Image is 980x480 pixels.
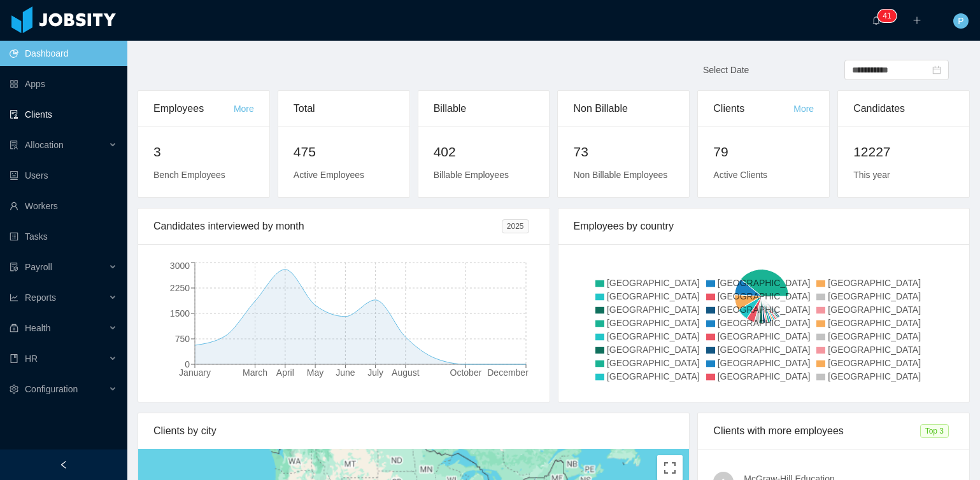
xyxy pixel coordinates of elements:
span: [GEOGRAPHIC_DATA] [607,358,700,368]
span: [GEOGRAPHIC_DATA] [607,331,700,341]
span: [GEOGRAPHIC_DATA] [718,358,811,368]
span: [GEOGRAPHIC_DATA] [607,318,700,328]
span: Configuration [25,384,78,394]
span: [GEOGRAPHIC_DATA] [828,371,921,381]
span: [GEOGRAPHIC_DATA] [828,305,921,315]
div: Non Billable [573,91,674,127]
span: [GEOGRAPHIC_DATA] [718,371,811,381]
sup: 41 [877,10,896,22]
h2: 73 [573,142,674,162]
span: [GEOGRAPHIC_DATA] [828,358,921,368]
span: [GEOGRAPHIC_DATA] [828,331,921,341]
tspan: 2250 [170,283,190,293]
div: Clients by city [153,413,674,449]
i: icon: setting [10,385,18,394]
span: [GEOGRAPHIC_DATA] [828,318,921,328]
span: P [958,13,963,29]
span: [GEOGRAPHIC_DATA] [607,278,700,288]
span: [GEOGRAPHIC_DATA] [607,305,700,315]
h2: 79 [713,142,814,162]
div: Clients with more employees [713,413,920,449]
tspan: 750 [175,334,190,344]
span: [GEOGRAPHIC_DATA] [718,291,811,301]
span: Billable Employees [434,170,509,180]
i: icon: solution [10,141,18,149]
a: icon: auditClients [10,102,117,127]
tspan: April [276,367,294,378]
span: [GEOGRAPHIC_DATA] [718,345,811,355]
i: icon: medicine-box [10,324,18,333]
a: icon: robotUsers [10,163,117,188]
a: More [793,104,814,114]
span: Select Date [703,65,749,75]
span: [GEOGRAPHIC_DATA] [718,305,811,315]
i: icon: book [10,354,18,363]
i: icon: file-protect [10,263,18,271]
div: Billable [434,91,534,127]
a: icon: userWorkers [10,193,117,219]
div: Candidates interviewed by month [153,209,502,244]
h2: 402 [434,142,534,162]
tspan: 3000 [170,261,190,271]
span: [GEOGRAPHIC_DATA] [718,278,811,288]
span: [GEOGRAPHIC_DATA] [718,318,811,328]
span: Top 3 [920,424,949,438]
span: Payroll [25,262,52,272]
tspan: June [336,367,355,378]
span: [GEOGRAPHIC_DATA] [607,371,700,381]
i: icon: plus [913,16,921,25]
tspan: March [243,367,267,378]
a: icon: profileTasks [10,224,117,249]
tspan: July [367,367,383,378]
i: icon: calendar [932,65,941,74]
tspan: December [487,367,529,378]
tspan: 0 [185,359,190,369]
div: Candidates [853,91,954,127]
i: icon: line-chart [10,293,18,302]
div: Employees [153,91,234,127]
a: icon: appstoreApps [10,71,117,97]
tspan: October [450,367,482,378]
tspan: January [179,367,211,378]
span: [GEOGRAPHIC_DATA] [718,331,811,341]
p: 4 [883,10,887,22]
div: Clients [713,91,793,127]
tspan: August [392,367,420,378]
a: More [234,104,254,114]
span: This year [853,170,890,180]
tspan: May [307,367,323,378]
span: Active Employees [294,170,364,180]
p: 1 [887,10,891,22]
span: 2025 [502,219,529,233]
span: Health [25,323,50,333]
span: [GEOGRAPHIC_DATA] [607,291,700,301]
a: icon: pie-chartDashboard [10,41,117,66]
span: [GEOGRAPHIC_DATA] [828,291,921,301]
i: icon: bell [872,16,881,25]
span: [GEOGRAPHIC_DATA] [828,345,921,355]
span: Reports [25,292,56,303]
div: Employees by country [574,209,955,244]
span: [GEOGRAPHIC_DATA] [828,278,921,288]
tspan: 1500 [170,308,190,319]
h2: 475 [294,142,394,162]
span: Non Billable Employees [573,170,667,180]
span: Bench Employees [153,170,225,180]
h2: 3 [153,142,254,162]
span: Active Clients [713,170,767,180]
span: Allocation [25,140,64,150]
h2: 12227 [853,142,954,162]
div: Total [294,91,394,127]
span: [GEOGRAPHIC_DATA] [607,345,700,355]
span: HR [25,353,38,364]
